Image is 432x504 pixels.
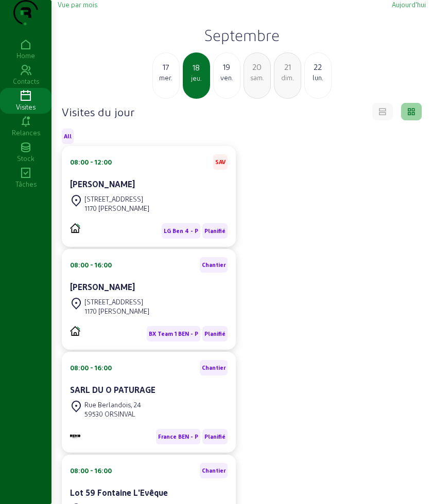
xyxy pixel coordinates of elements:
span: Chantier [202,261,226,268]
div: Rue Berlandois, 24 [84,400,141,409]
div: sam. [244,73,270,82]
cam-card-title: [PERSON_NAME] [70,282,135,292]
div: 59530 ORSINVAL [84,409,141,419]
div: 18 [184,61,209,74]
img: B2B - PVELEC [70,435,80,438]
img: PVELEC [70,223,80,233]
h2: Septembre [58,26,426,44]
div: lun. [305,73,331,82]
span: Planifié [204,433,226,440]
span: Planifié [204,227,226,235]
div: 22 [305,61,331,73]
span: Chantier [202,467,226,474]
span: SAV [215,158,226,166]
cam-card-title: Lot 59 Fontaine L'Evêque [70,488,168,497]
div: [STREET_ADDRESS] [84,194,149,204]
div: jeu. [184,74,209,83]
div: 1170 [PERSON_NAME] [84,307,149,316]
span: Chantier [202,364,226,371]
div: 08:00 - 16:00 [70,260,112,269]
span: LG Ben 4 - P [164,227,198,235]
img: PVELEC [70,326,80,336]
cam-card-title: [PERSON_NAME] [70,179,135,189]
cam-card-title: SARL DU O PATURAGE [70,385,155,394]
div: 08:00 - 12:00 [70,157,112,167]
span: France BEN - P [158,433,198,440]
div: 21 [274,61,301,73]
div: 08:00 - 16:00 [70,466,112,475]
span: Planifié [204,330,226,337]
div: [STREET_ADDRESS] [84,297,149,307]
div: 08:00 - 16:00 [70,363,112,372]
span: BX Team 1 BEN - P [149,330,198,337]
h4: Visites du jour [62,104,134,119]
div: mer. [153,73,179,82]
span: Vue par mois [58,1,97,8]
div: 20 [244,61,270,73]
div: 17 [153,61,179,73]
span: All [64,133,72,140]
div: dim. [274,73,301,82]
div: 19 [214,61,240,73]
div: ven. [214,73,240,82]
span: Aujourd'hui [392,1,426,8]
div: 1170 [PERSON_NAME] [84,204,149,213]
